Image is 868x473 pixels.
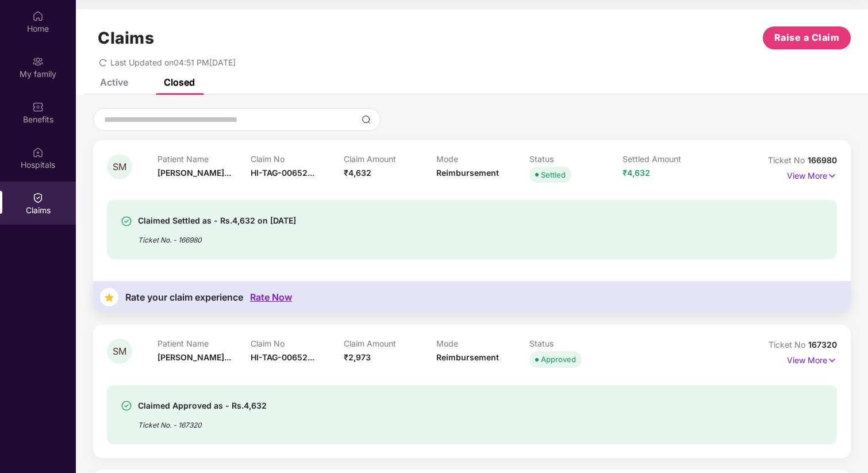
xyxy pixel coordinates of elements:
[436,168,499,178] span: Reimbursement
[113,347,126,356] span: SM
[158,339,251,348] p: Patient Name
[32,10,44,22] img: svg+xml;base64,PHN2ZyBpZD0iSG9tZSIgeG1sbnM9Imh0dHA6Ly93d3cudzMub3JnLzIwMDAvc3ZnIiB3aWR0aD0iMjAiIG...
[121,216,132,227] img: svg+xml;base64,PHN2ZyBpZD0iU3VjY2Vzcy0zMngzMiIgeG1sbnM9Imh0dHA6Ly93d3cudzMub3JnLzIwMDAvc3ZnIiB3aW...
[623,154,716,164] p: Settled Amount
[110,57,236,67] span: Last Updated on 04:51 PM[DATE]
[164,76,195,88] div: Closed
[158,352,231,362] span: [PERSON_NAME]...
[774,30,840,45] span: Raise a Claim
[827,170,837,182] img: svg+xml;base64,PHN2ZyB4bWxucz0iaHR0cDovL3d3dy53My5vcmcvMjAwMC9zdmciIHdpZHRoPSIxNyIgaGVpZ2h0PSIxNy...
[125,292,243,303] div: Rate your claim experience
[827,354,837,367] img: svg+xml;base64,PHN2ZyB4bWxucz0iaHR0cDovL3d3dy53My5vcmcvMjAwMC9zdmciIHdpZHRoPSIxNyIgaGVpZ2h0PSIxNy...
[344,168,371,178] span: ₹4,632
[763,26,851,49] button: Raise a Claim
[32,192,44,203] img: svg+xml;base64,PHN2ZyBpZD0iQ2xhaW0iIHhtbG5zPSJodHRwOi8vd3d3LnczLm9yZy8yMDAwL3N2ZyIgd2lkdGg9IjIwIi...
[100,76,128,88] div: Active
[436,154,529,164] p: Mode
[436,352,499,362] span: Reimbursement
[623,168,650,178] span: ₹4,632
[787,351,837,367] p: View More
[344,154,437,164] p: Claim Amount
[158,168,231,178] span: [PERSON_NAME]...
[99,57,107,67] span: redo
[529,154,623,164] p: Status
[251,154,344,164] p: Claim No
[98,28,154,48] h1: Claims
[768,155,808,165] span: Ticket No
[769,340,808,349] span: Ticket No
[250,292,292,303] div: Rate Now
[138,228,296,245] div: Ticket No. - 166980
[121,400,132,412] img: svg+xml;base64,PHN2ZyBpZD0iU3VjY2Vzcy0zMngzMiIgeG1sbnM9Imh0dHA6Ly93d3cudzMub3JnLzIwMDAvc3ZnIiB3aW...
[344,339,437,348] p: Claim Amount
[32,147,44,158] img: svg+xml;base64,PHN2ZyBpZD0iSG9zcGl0YWxzIiB4bWxucz0iaHR0cDovL3d3dy53My5vcmcvMjAwMC9zdmciIHdpZHRoPS...
[362,115,371,124] img: svg+xml;base64,PHN2ZyBpZD0iU2VhcmNoLTMyeDMyIiB4bWxucz0iaHR0cDovL3d3dy53My5vcmcvMjAwMC9zdmciIHdpZH...
[138,399,267,413] div: Claimed Approved as - Rs.4,632
[138,214,296,228] div: Claimed Settled as - Rs.4,632 on [DATE]
[808,340,837,349] span: 167320
[100,288,118,306] img: svg+xml;base64,PHN2ZyB4bWxucz0iaHR0cDovL3d3dy53My5vcmcvMjAwMC9zdmciIHdpZHRoPSIzNyIgaGVpZ2h0PSIzNy...
[787,167,837,182] p: View More
[529,339,623,348] p: Status
[138,413,267,430] div: Ticket No. - 167320
[113,162,126,172] span: SM
[32,101,44,113] img: svg+xml;base64,PHN2ZyBpZD0iQmVuZWZpdHMiIHhtbG5zPSJodHRwOi8vd3d3LnczLm9yZy8yMDAwL3N2ZyIgd2lkdGg9Ij...
[251,352,314,362] span: HI-TAG-00652...
[158,154,251,164] p: Patient Name
[541,169,566,180] div: Settled
[344,352,371,362] span: ₹2,973
[32,56,44,67] img: svg+xml;base64,PHN2ZyB3aWR0aD0iMjAiIGhlaWdodD0iMjAiIHZpZXdCb3g9IjAgMCAyMCAyMCIgZmlsbD0ibm9uZSIgeG...
[251,168,314,178] span: HI-TAG-00652...
[541,353,576,365] div: Approved
[808,155,837,165] span: 166980
[251,339,344,348] p: Claim No
[436,339,529,348] p: Mode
